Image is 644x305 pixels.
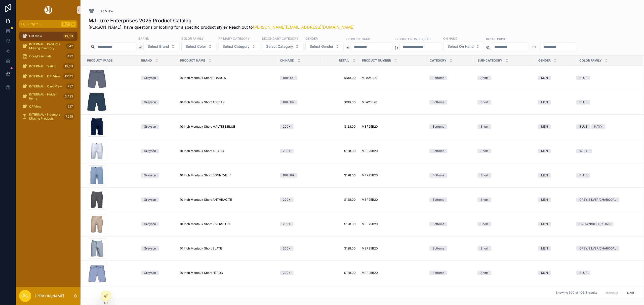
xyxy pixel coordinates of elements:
[429,197,471,202] a: Bottoms
[324,173,356,177] a: $128.00
[180,246,222,250] span: 10 Inch Montauk Short SLATE
[480,149,488,153] div: Short
[432,271,444,275] div: Bottoms
[141,59,152,63] span: Brand
[429,246,471,251] a: Bottoms
[477,149,532,153] a: Short
[64,114,74,120] div: 7,295
[324,198,356,202] a: $128.00
[87,59,112,63] span: Product Image
[16,28,80,128] div: scrollable content
[29,105,41,109] span: QA View
[29,34,42,38] span: List View
[541,197,548,202] div: MEN
[180,173,274,177] a: 10 Inch Montauk Short BONNEVILLE
[362,149,378,153] span: MSP25B20
[362,222,378,226] span: MSP25B20
[477,271,532,275] a: Short
[180,76,226,80] span: 10 Inch Montauk Short SHADOW
[66,83,74,89] div: 737
[579,271,587,275] div: BLUE
[538,197,573,202] a: MEN
[532,44,536,50] p: to
[579,59,602,63] span: Color Family
[538,222,573,226] a: MEN
[541,271,548,275] div: MEN
[362,149,423,153] a: MSP25B20
[477,124,532,129] a: Short
[61,22,70,27] span: Ctrl
[19,92,77,101] a: INTERNAL - Hidden Items3,423
[432,100,444,105] div: Bottoms
[429,173,471,178] a: Bottoms
[477,76,532,80] a: Short
[324,149,356,153] span: $128.00
[576,124,637,129] a: BLUENAVY
[280,100,318,105] a: 100-199
[480,100,488,105] div: Short
[324,100,356,104] a: $130.00
[324,76,356,80] a: $130.00
[362,246,423,250] a: MSP25B20
[432,246,444,251] div: Bottoms
[362,59,391,63] span: Product Number
[19,42,77,51] a: INTERNAL - Products Missing Inventory342
[594,124,602,129] div: NAVY
[576,271,637,275] a: BLUE
[148,44,169,49] span: Select Brand
[432,173,444,178] div: Bottoms
[477,246,532,251] a: Short
[576,100,637,105] a: BLUE
[180,100,225,104] span: 10 Inch Montauk Short AEGEAN
[480,173,488,178] div: Short
[283,149,291,153] div: 200+
[478,59,502,63] span: Sub-Category
[280,76,318,80] a: 100-199
[538,124,573,129] a: MEN
[362,271,378,275] span: MSP25B20
[362,100,423,104] a: MFA25B20
[429,222,471,226] a: Bottoms
[29,64,56,68] span: INTERNAL -Testing
[362,76,423,80] a: MFA25B20
[283,124,291,129] div: 200+
[310,44,333,49] span: Select Gender
[29,84,62,88] span: INTERNAL - Card View
[283,246,291,251] div: 200+
[144,124,156,129] div: Greyson
[477,100,532,105] a: Short
[430,59,447,63] span: Category
[538,100,573,105] a: MEN
[480,246,488,251] div: Short
[362,125,378,129] span: MSP25B20
[180,198,274,202] a: 10 Inch Montauk Short ANTHRACITE
[66,43,74,49] div: 342
[63,73,74,79] div: 13,172
[181,36,204,41] label: Color Family
[280,222,318,226] a: 200+
[541,173,548,178] div: MEN
[180,125,274,129] a: 10 Inch Montauk Short MALTESE BLUE
[141,222,174,226] a: Greyson
[29,42,64,50] span: INTERNAL - Products Missing Inventory
[346,37,371,41] label: Product Name
[541,149,548,153] div: MEN
[66,53,74,59] div: 422
[186,44,206,49] span: Select Color
[19,82,77,91] a: INTERNAL - Card View737
[362,76,377,80] span: MFA25B20
[29,113,62,121] span: INTERNAL - Inventory Missing Products
[280,59,294,63] span: On Hand
[266,44,293,49] span: Select Category
[280,271,318,275] a: 200+
[324,246,356,250] a: $128.00
[180,271,223,275] span: 10 Inch Montauk Short HERON
[429,76,471,80] a: Bottoms
[362,198,423,202] a: MSP25B20
[141,271,174,275] a: Greyson
[432,222,444,226] div: Bottoms
[339,59,349,63] span: Retail
[480,124,488,129] div: Short
[394,37,431,41] label: Product Number/SKU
